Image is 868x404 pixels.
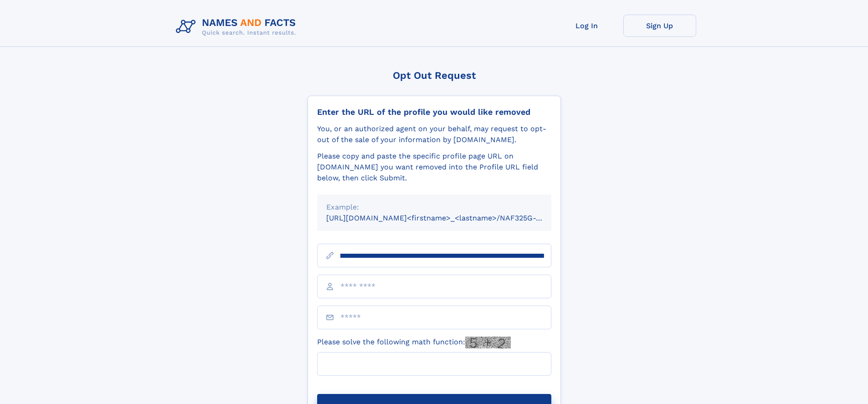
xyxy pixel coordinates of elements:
[326,202,542,213] div: Example:
[317,123,551,145] div: You, or an authorized agent on your behalf, may request to opt-out of the sale of your informatio...
[326,214,569,222] small: [URL][DOMAIN_NAME]<firstname>_<lastname>/NAF325G-xxxxxxxx
[317,107,551,117] div: Enter the URL of the profile you would like removed
[308,70,561,81] div: Opt Out Request
[550,15,623,37] a: Log In
[172,15,303,39] img: Logo Names and Facts
[623,15,696,37] a: Sign Up
[317,151,551,184] div: Please copy and paste the specific profile page URL on [DOMAIN_NAME] you want removed into the Pr...
[317,337,511,348] label: Please solve the following math function:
